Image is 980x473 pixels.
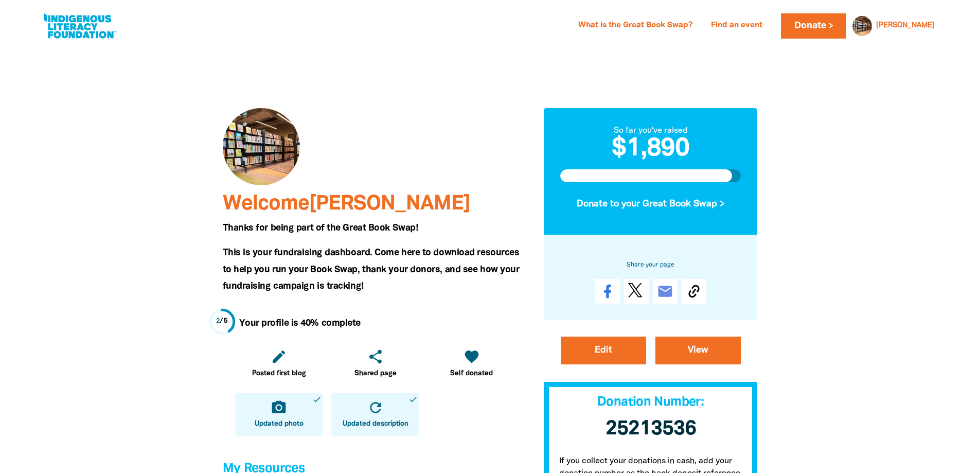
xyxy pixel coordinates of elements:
i: camera_alt [271,399,287,416]
a: [PERSON_NAME] [876,22,935,29]
a: shareShared page [331,342,419,385]
a: editPosted first blog [235,342,323,385]
span: Posted first blog [252,369,306,379]
span: 25213536 [605,419,696,439]
a: Share [595,279,620,304]
h2: $1,890 [560,137,741,162]
i: done [312,395,322,404]
div: / 5 [216,317,228,326]
a: Donate [781,13,846,39]
i: email [657,283,673,300]
a: Find an event [705,17,769,34]
a: email [653,279,678,304]
a: Edit [561,337,646,364]
i: share [367,348,384,365]
button: Copy Link [682,279,706,304]
span: Self donated [450,369,493,379]
strong: Your profile is 40% complete [239,319,361,327]
span: Thanks for being part of the Great Book Swap! [223,224,418,232]
i: done [408,395,418,404]
a: camera_altUpdated photodone [235,393,323,436]
i: edit [271,348,287,365]
span: 2 [216,318,220,324]
span: Shared page [354,369,397,379]
span: Updated description [343,419,408,429]
span: Updated photo [255,419,304,429]
a: Post [624,279,649,304]
span: Donation Number: [597,396,704,408]
span: This is your fundraising dashboard. Come here to download resources to help you run your Book Swa... [223,249,520,290]
a: refreshUpdated descriptiondone [331,393,419,436]
a: View [655,337,741,364]
h6: Share your page [560,259,741,271]
div: So far you've raised [560,125,741,137]
a: favoriteSelf donated [427,342,515,385]
i: refresh [367,399,384,416]
button: Donate to your Great Book Swap > [560,190,741,218]
a: What is the Great Book Swap? [572,17,699,34]
i: favorite [464,348,480,365]
span: Welcome [PERSON_NAME] [223,195,470,214]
